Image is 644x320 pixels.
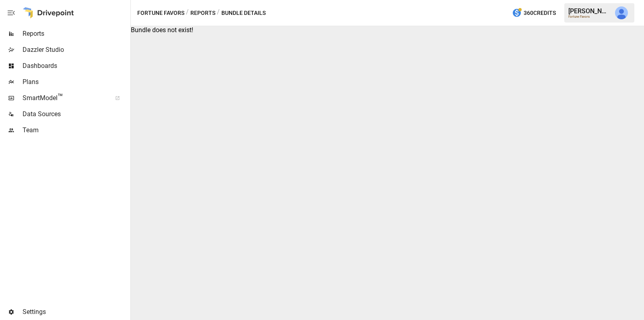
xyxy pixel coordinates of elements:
span: Dashboards [23,61,129,71]
article: Bundle does not exist! [131,26,644,320]
span: Settings [23,307,129,317]
div: / [186,8,189,18]
span: Dazzler Studio [23,45,129,55]
div: [PERSON_NAME] [568,7,610,15]
span: Team [23,125,129,135]
button: Reports [190,8,215,18]
span: Reports [23,29,129,39]
span: SmartModel [23,93,106,103]
span: ™ [58,92,63,102]
button: 360Credits [509,6,559,21]
button: Julie Wilton [610,2,633,24]
span: Plans [23,77,129,87]
div: / [217,8,220,18]
div: Fortune Favors [568,15,610,18]
button: Fortune Favors [137,8,184,18]
span: Data Sources [23,109,129,119]
img: Julie Wilton [615,6,628,19]
span: 360 Credits [524,8,556,18]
